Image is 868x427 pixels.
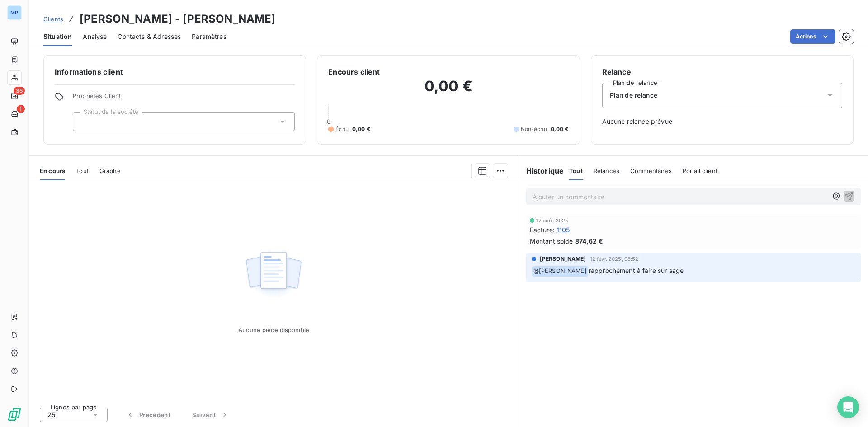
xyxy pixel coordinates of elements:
[557,225,570,235] span: 1105
[328,66,380,77] h6: Encours client
[7,5,22,20] div: MR
[575,236,603,246] span: 874,62 €
[610,91,657,100] span: Plan de relance
[17,105,25,113] span: 1
[181,405,240,424] button: Suivant
[569,167,583,174] span: Tout
[192,32,226,41] span: Paramètres
[47,410,55,419] span: 25
[327,118,330,125] span: 0
[76,167,89,174] span: Tout
[335,125,349,133] span: Échu
[790,29,835,44] button: Actions
[245,247,302,303] img: Empty state
[83,32,107,41] span: Analyse
[238,326,309,333] span: Aucune pièce disponible
[14,87,25,95] span: 35
[594,167,619,174] span: Relances
[521,125,547,133] span: Non-échu
[519,165,564,176] h6: Historique
[602,117,842,126] span: Aucune relance prévue
[602,66,842,77] h6: Relance
[80,11,275,27] h3: [PERSON_NAME] - [PERSON_NAME]
[7,107,21,121] a: 1
[352,125,370,133] span: 0,00 €
[837,396,859,418] div: Open Intercom Messenger
[589,267,684,274] span: rapprochement à faire sur sage
[7,89,21,103] a: 35
[536,218,569,223] span: 12 août 2025
[43,15,63,23] span: Clients
[683,167,717,174] span: Portail client
[7,407,22,422] img: Logo LeanPay
[118,32,181,41] span: Contacts & Adresses
[115,405,181,424] button: Précédent
[328,77,568,104] h2: 0,00 €
[532,266,588,277] span: @ [PERSON_NAME]
[530,225,555,235] span: Facture :
[73,92,295,105] span: Propriétés Client
[551,125,569,133] span: 0,00 €
[540,255,586,263] span: [PERSON_NAME]
[43,14,63,23] a: Clients
[43,32,72,41] span: Situation
[80,117,88,126] input: Ajouter une valeur
[99,167,121,174] span: Graphe
[40,167,65,174] span: En cours
[590,256,639,262] span: 12 févr. 2025, 08:52
[630,167,672,174] span: Commentaires
[55,66,295,77] h6: Informations client
[530,236,573,246] span: Montant soldé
